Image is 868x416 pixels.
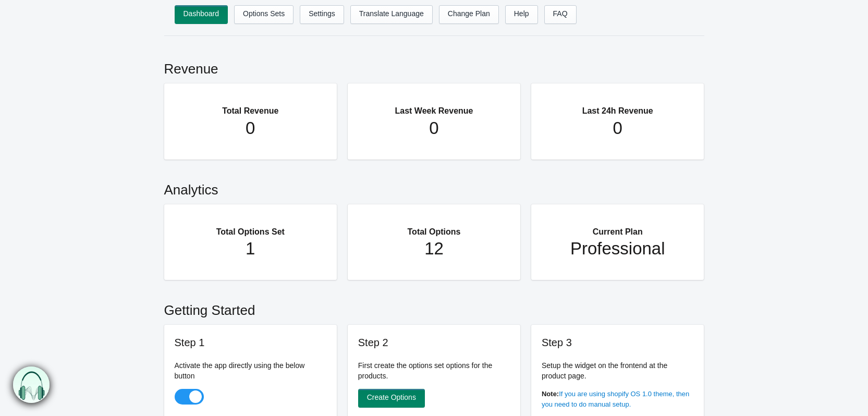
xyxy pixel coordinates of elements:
a: Translate Language [350,5,433,24]
h2: Revenue [164,49,704,83]
h2: Total Options Set [185,215,316,239]
h1: 1 [185,238,316,259]
a: Settings [300,5,344,24]
h1: 0 [552,118,683,139]
h1: 0 [185,118,316,139]
a: Create Options [358,389,425,408]
a: Options Sets [234,5,294,24]
p: First create the options set options for the products. [358,360,510,381]
h1: Professional [552,238,683,259]
h1: 12 [369,238,500,259]
h2: Analytics [164,170,704,204]
h2: Last Week Revenue [369,94,500,118]
h2: Current Plan [552,215,683,239]
p: Setup the widget on the frontend at the product page. [542,360,694,381]
p: Activate the app directly using the below button [175,360,327,381]
a: Dashboard [175,5,228,24]
b: Note: [542,390,559,398]
h2: Total Options [369,215,500,239]
h3: Step 3 [542,335,694,350]
h3: Step 2 [358,335,510,350]
a: Change Plan [439,5,499,24]
img: bxm.png [13,366,50,403]
a: If you are using shopify OS 1.0 theme, then you need to do manual setup. [542,390,689,408]
a: Help [505,5,538,24]
h1: 0 [369,118,500,139]
h2: Getting Started [164,290,704,325]
h2: Total Revenue [185,94,316,118]
h2: Last 24h Revenue [552,94,683,118]
a: FAQ [544,5,577,24]
h3: Step 1 [175,335,327,350]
